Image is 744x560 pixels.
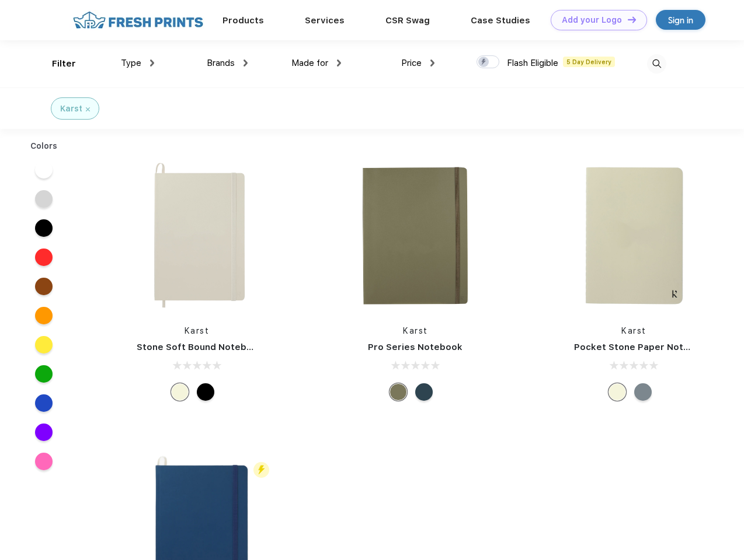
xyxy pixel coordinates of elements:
[390,383,407,401] div: Olive
[52,57,76,71] div: Filter
[430,60,434,66] img: dropdown.png
[647,54,666,73] img: desktop_search.svg
[222,15,264,26] a: Products
[337,60,341,66] img: dropdown.png
[137,342,263,352] a: Stone Soft Bound Notebook
[338,158,493,313] img: func=resize&h=266
[185,326,210,335] a: Karst
[86,107,90,111] img: filter_cancel.svg
[60,103,82,115] div: Karst
[22,140,67,152] div: Colors
[121,58,141,68] span: Type
[403,326,428,335] a: Karst
[628,16,636,23] img: DT
[401,58,422,68] span: Price
[574,342,712,352] a: Pocket Stone Paper Notebook
[563,57,615,67] span: 5 Day Delivery
[291,58,328,68] span: Made for
[385,15,430,26] a: CSR Swag
[119,158,274,313] img: func=resize&h=266
[557,158,712,313] img: func=resize&h=266
[171,383,189,401] div: Beige
[207,58,235,68] span: Brands
[634,383,652,401] div: Gray
[621,326,646,335] a: Karst
[197,383,214,401] div: Black
[609,383,626,401] div: Beige
[415,383,433,401] div: Navy
[368,342,463,352] a: Pro Series Notebook
[668,13,693,27] div: Sign in
[507,58,558,68] span: Flash Eligible
[150,60,154,66] img: dropdown.png
[562,15,622,25] div: Add your Logo
[253,462,269,478] img: flash_active_toggle.svg
[69,10,207,30] img: fo%20logo%202.webp
[656,10,705,30] a: Sign in
[244,60,248,66] img: dropdown.png
[305,15,345,26] a: Services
